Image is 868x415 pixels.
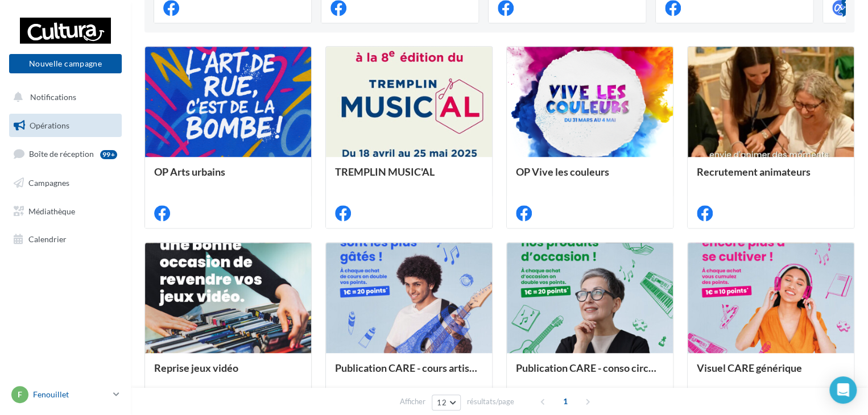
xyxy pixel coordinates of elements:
[9,384,122,405] a: F Fenouillet
[28,206,75,215] span: Médiathèque
[30,92,76,102] span: Notifications
[516,166,664,189] div: OP Vive les couleurs
[556,392,574,410] span: 1
[437,398,447,407] span: 12
[154,362,302,385] div: Reprise jeux vidéo
[30,121,69,130] span: Opérations
[9,54,122,73] button: Nouvelle campagne
[467,396,514,407] span: résultats/page
[7,200,124,223] a: Médiathèque
[335,166,483,189] div: TREMPLIN MUSIC'AL
[100,150,117,159] div: 99+
[28,234,67,244] span: Calendrier
[28,178,69,188] span: Campagnes
[697,166,845,189] div: Recrutement animateurs
[18,389,22,400] span: F
[33,389,109,400] p: Fenouillet
[400,396,425,407] span: Afficher
[335,362,483,385] div: Publication CARE - cours artistiques et musicaux
[7,227,124,251] a: Calendrier
[7,171,124,195] a: Campagnes
[432,395,461,410] button: 12
[7,85,119,109] button: Notifications
[516,362,664,385] div: Publication CARE - conso circulaire
[154,166,302,189] div: OP Arts urbains
[7,142,124,166] a: Boîte de réception99+
[829,376,857,404] div: Open Intercom Messenger
[29,149,94,159] span: Boîte de réception
[697,362,845,385] div: Visuel CARE générique
[7,114,124,138] a: Opérations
